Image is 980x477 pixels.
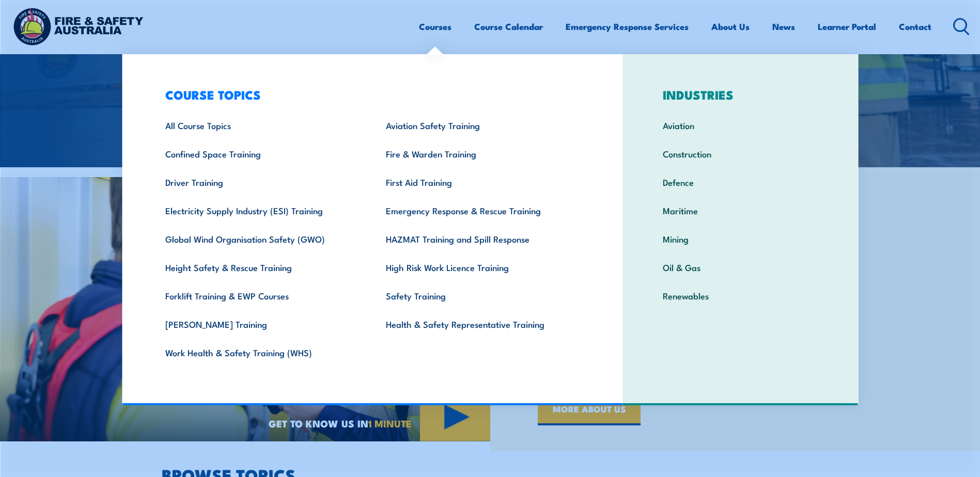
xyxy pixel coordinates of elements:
[566,13,689,40] a: Emergency Response Services
[370,310,590,338] a: Health & Safety Representative Training
[149,225,370,253] a: Global Wind Organisation Safety (GWO)
[370,225,590,253] a: HAZMAT Training and Spill Response
[647,139,834,168] a: Construction
[368,416,412,431] strong: 1 MINUTE
[647,253,834,281] a: Oil & Gas
[647,281,834,310] a: Renewables
[647,225,834,253] a: Mining
[474,13,543,40] a: Course Calendar
[772,13,795,40] a: News
[149,87,590,102] h3: COURSE TOPICS
[149,196,370,225] a: Electricity Supply Industry (ESI) Training
[370,111,590,139] a: Aviation Safety Training
[370,168,590,196] a: First Aid Training
[419,13,452,40] a: Courses
[370,139,590,168] a: Fire & Warden Training
[538,394,641,425] a: MORE ABOUT US
[899,13,931,40] a: Contact
[149,139,370,168] a: Confined Space Training
[818,13,876,40] a: Learner Portal
[647,196,834,225] a: Maritime
[149,281,370,310] a: Forklift Training & EWP Courses
[149,338,370,367] a: Work Health & Safety Training (WHS)
[647,168,834,196] a: Defence
[647,87,834,102] h3: INDUSTRIES
[149,310,370,338] a: [PERSON_NAME] Training
[370,196,590,225] a: Emergency Response & Rescue Training
[370,281,590,310] a: Safety Training
[269,419,412,428] span: GET TO KNOW US IN
[149,111,370,139] a: All Course Topics
[149,253,370,281] a: Height Safety & Rescue Training
[370,253,590,281] a: High Risk Work Licence Training
[711,13,750,40] a: About Us
[149,168,370,196] a: Driver Training
[647,111,834,139] a: Aviation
